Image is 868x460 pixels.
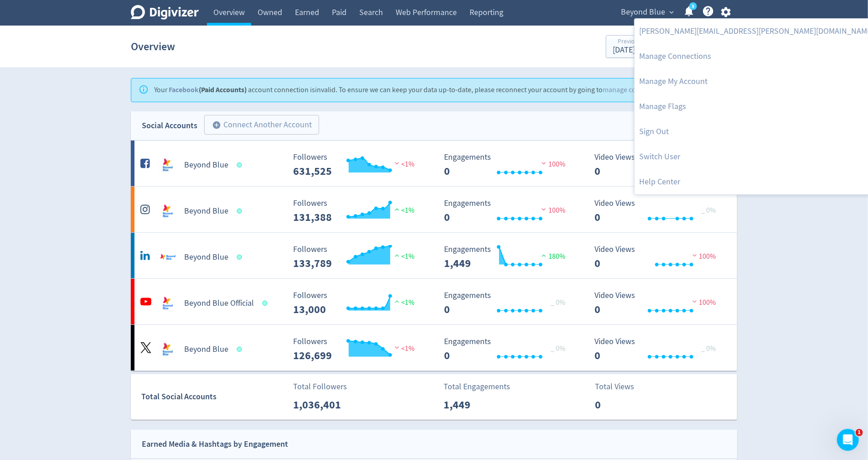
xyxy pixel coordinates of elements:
span: 1 [856,429,863,436]
iframe: Intercom live chat [837,429,859,451]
